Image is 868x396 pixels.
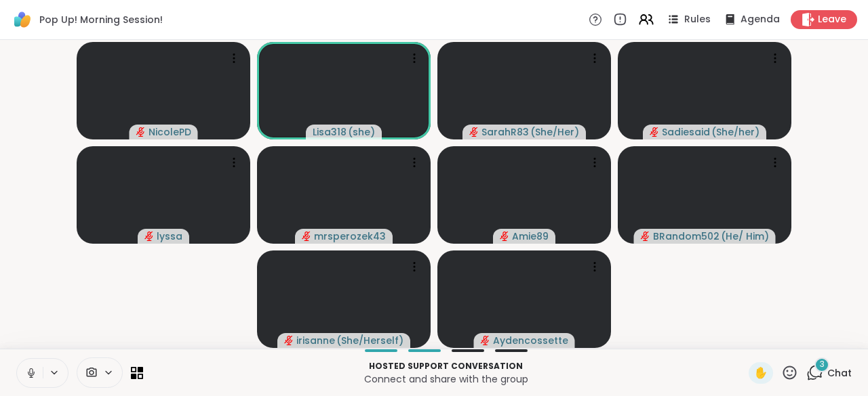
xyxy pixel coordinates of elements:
span: audio-muted [136,127,146,137]
span: audio-muted [650,127,659,137]
span: 3 [820,359,825,370]
span: Chat [827,366,852,380]
span: Amie89 [512,229,549,243]
span: audio-muted [481,336,490,345]
span: Aydencossette [493,334,568,347]
span: audio-muted [302,232,311,241]
span: NicolePD [149,125,191,139]
span: ✋ [754,365,768,381]
span: mrsperozek43 [314,229,386,243]
span: ( She/Herself ) [336,334,403,347]
span: ( She/Her ) [530,125,579,139]
span: ( She/her ) [711,125,759,139]
span: audio-muted [500,232,509,241]
span: Pop Up! Morning Session! [39,13,163,26]
span: irisanne [296,334,335,347]
span: Leave [818,13,846,26]
span: Lisa318 [313,125,347,139]
span: Rules [684,13,711,26]
span: Sadiesaid [662,125,710,139]
span: audio-muted [641,232,650,241]
p: Connect and share with the group [151,372,741,386]
span: SarahR83 [481,125,529,139]
img: ShareWell Logomark [11,8,34,31]
span: BRandom502 [653,229,719,243]
p: Hosted support conversation [151,360,741,372]
span: audio-muted [469,127,479,137]
span: Agenda [741,13,780,26]
span: lyssa [157,229,182,243]
span: audio-muted [144,232,154,241]
span: ( He/ Him ) [721,229,769,243]
span: audio-muted [284,336,294,345]
span: ( she ) [348,125,375,139]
